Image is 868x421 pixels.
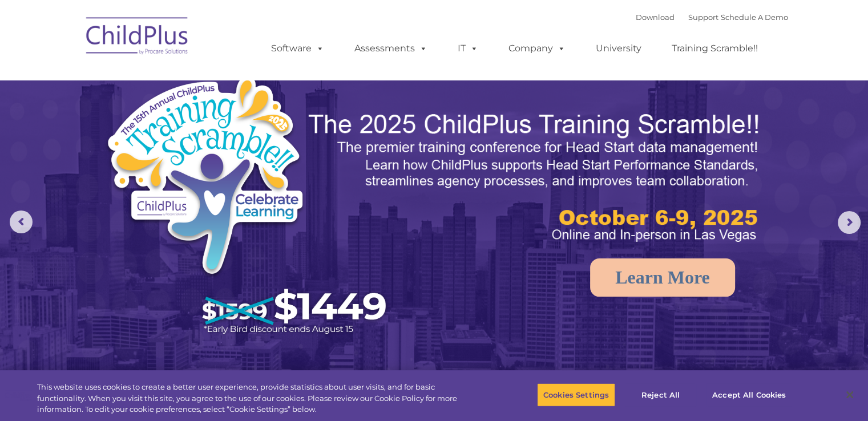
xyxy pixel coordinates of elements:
[446,37,490,60] a: IT
[537,383,615,407] button: Cookies Settings
[343,37,439,60] a: Assessments
[80,9,195,66] img: ChildPlus by Procare Solutions
[660,37,769,60] a: Training Scramble!!
[159,75,193,84] span: Last name
[590,258,735,297] a: Learn More
[37,382,478,415] div: This website uses cookies to create a better user experience, provide statistics about user visit...
[636,13,675,22] a: Download
[625,383,696,407] button: Reject All
[706,383,792,407] button: Accept All Cookies
[260,37,336,60] a: Software
[497,37,577,60] a: Company
[837,382,862,407] button: Close
[721,13,788,22] a: Schedule A Demo
[636,13,788,22] font: |
[159,122,207,131] span: Phone number
[584,37,653,60] a: University
[688,13,718,22] a: Support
